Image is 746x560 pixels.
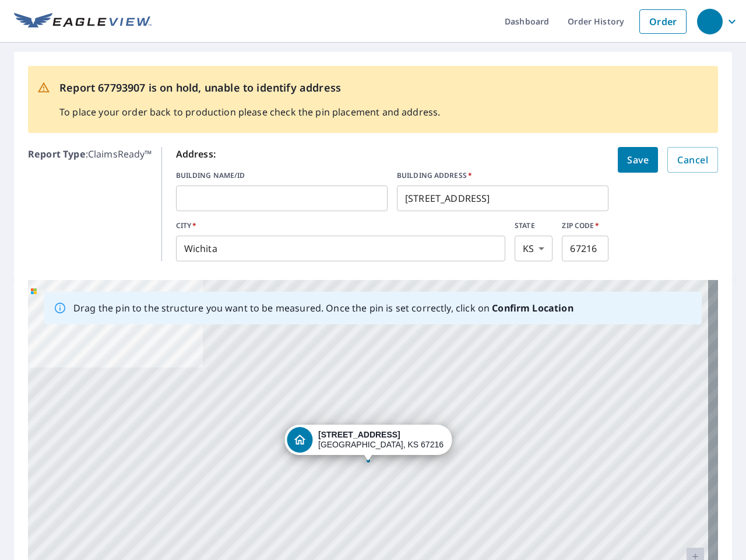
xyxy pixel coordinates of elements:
span: Save [627,152,649,168]
label: CITY [176,220,505,231]
button: Save [618,147,658,173]
img: EV Logo [14,13,152,30]
em: KS [523,243,534,254]
label: ZIP CODE [562,220,608,231]
button: Cancel [667,147,718,173]
div: KS [515,236,553,261]
strong: [STREET_ADDRESS] [318,430,400,439]
p: Report 67793907 is on hold, unable to identify address [59,80,440,96]
span: Cancel [677,152,708,168]
label: STATE [515,220,553,231]
a: Order [639,9,687,34]
label: BUILDING NAME/ID [176,170,388,181]
div: [GEOGRAPHIC_DATA], KS 67216 [318,430,444,450]
b: Report Type [28,148,86,160]
p: Drag the pin to the structure you want to be measured. Once the pin is set correctly, click on [73,301,573,315]
p: Address: [176,147,609,161]
p: : ClaimsReady™ [28,147,152,261]
div: Dropped pin, building 1, Residential property, 500 E 50th St S Lot 72 Wichita, KS 67216 [284,425,452,461]
label: BUILDING ADDRESS [397,170,608,181]
b: Confirm Location [492,302,573,314]
p: To place your order back to production please check the pin placement and address. [59,105,440,119]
